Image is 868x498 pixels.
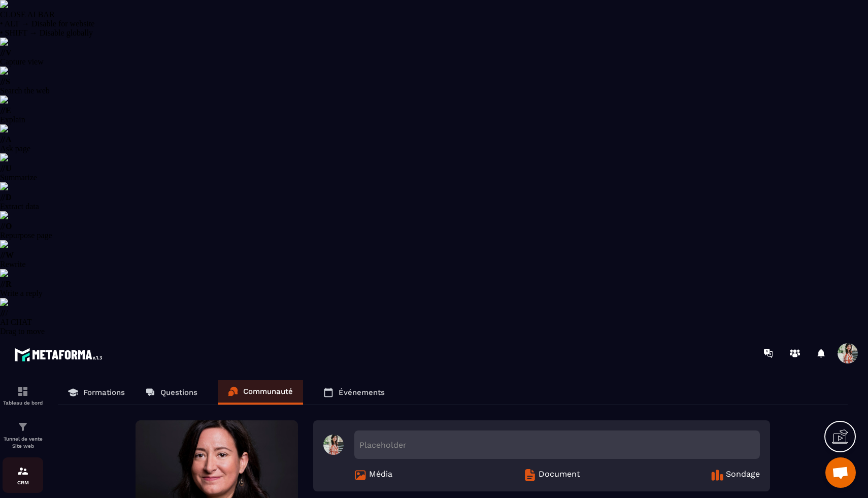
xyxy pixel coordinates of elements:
[3,413,43,457] a: formationformationTunnel de vente Site web
[243,387,293,396] p: Communauté
[135,380,208,405] a: Questions
[160,388,197,397] p: Questions
[825,457,856,488] div: Ouvrir le chat
[17,421,29,433] img: formation
[58,380,135,405] a: Formations
[539,469,580,481] span: Document
[3,436,43,450] p: Tunnel de vente Site web
[14,345,106,364] img: logo
[3,457,43,493] a: formationformationCRM
[3,480,43,485] p: CRM
[3,400,43,406] p: Tableau de bord
[313,380,395,405] a: Événements
[369,469,392,481] span: Média
[3,378,43,413] a: formationformationTableau de bord
[218,380,303,405] a: Communauté
[354,430,760,459] div: Placeholder
[339,388,385,397] p: Événements
[83,388,125,397] p: Formations
[17,465,29,477] img: formation
[726,469,760,481] span: Sondage
[17,385,29,397] img: formation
